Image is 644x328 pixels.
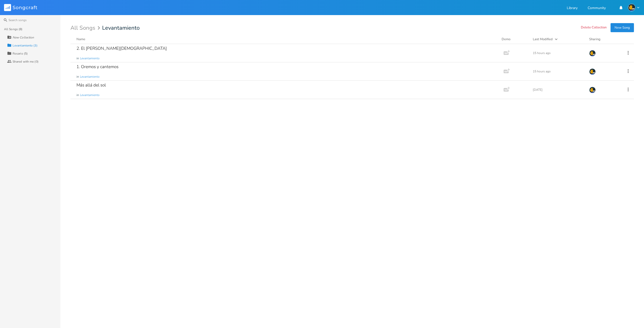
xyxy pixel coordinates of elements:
[13,36,34,39] div: New Collection
[80,56,100,61] span: Levantamiento
[581,26,607,30] button: Delete Collection
[589,87,596,93] img: Luis Gerardo Bonilla Ramírez
[70,26,102,30] div: All Songs
[588,6,606,11] a: Community
[76,56,79,61] span: in
[80,93,100,97] span: Levantamiento
[533,70,583,73] div: 15 hours ago
[76,37,496,42] button: Name
[76,65,118,69] div: 1. Oremos y cantemos
[533,37,553,41] div: Last Modified
[533,52,583,55] div: 15 hours ago
[589,50,596,57] img: Luis Gerardo Bonilla Ramírez
[628,4,635,11] img: Luis Gerardo Bonilla Ramírez
[13,52,28,55] div: Rosario (5)
[533,88,583,91] div: [DATE]
[589,68,596,75] img: Luis Gerardo Bonilla Ramírez
[13,60,38,63] div: Shared with me (0)
[102,25,140,31] span: Levantamiento
[76,83,106,87] div: Más allá del sol
[13,44,37,47] div: Levantamiento (3)
[80,75,100,79] span: Levantamiento
[76,46,167,51] div: 2. El [PERSON_NAME][DEMOGRAPHIC_DATA]
[76,37,85,41] div: Name
[533,37,583,42] button: Last Modified
[567,6,578,11] a: Library
[76,93,79,97] span: in
[589,37,619,42] div: Sharing
[502,37,527,42] div: Demo
[76,75,79,79] span: in
[611,23,634,32] button: New Song
[4,28,22,31] div: All Songs (8)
